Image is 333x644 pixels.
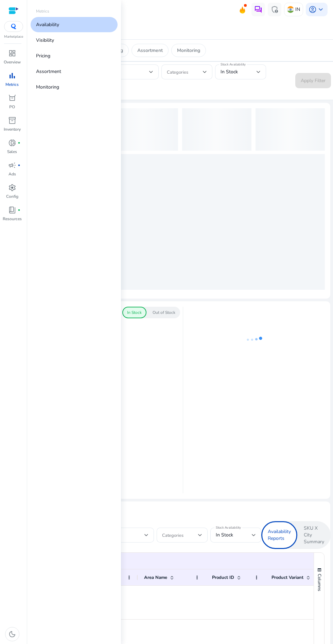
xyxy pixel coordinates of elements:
[4,59,21,65] p: Overview
[6,193,18,200] p: Config
[35,507,325,514] p: Availability Reports
[36,21,59,28] p: Availability
[182,108,251,151] div: loading
[8,72,16,80] span: bar_chart
[271,574,303,581] span: Product Variant
[7,24,20,29] img: QC-logo.svg
[7,149,17,155] p: Sales
[35,154,325,290] div: loading
[8,630,16,638] span: dark_mode
[18,209,20,211] span: fiber_manual_record
[36,8,49,14] p: Metrics
[18,164,20,167] span: fiber_manual_record
[221,69,238,75] span: In Stock
[216,532,233,538] span: In Stock
[5,81,19,88] p: Metrics
[127,309,142,316] p: In Stock
[270,5,279,14] span: admin_panel_settings
[287,6,294,13] img: in.svg
[8,171,16,177] p: Ads
[109,108,178,151] div: loading
[216,525,241,530] mat-label: Stock Availability
[8,139,16,147] span: donut_small
[153,309,175,316] p: Out of Stock
[144,574,167,581] span: Area Name
[221,62,246,67] mat-label: Stock Availability
[3,216,22,222] p: Resources
[9,104,15,110] p: PO
[4,126,21,132] p: Inventory
[18,141,20,144] span: fiber_manual_record
[304,525,324,545] p: SKU X City Summary
[268,3,281,16] button: admin_panel_settings
[36,37,54,44] p: Visibility
[8,206,16,214] span: book_4
[4,34,23,39] p: Marketplace
[8,161,16,169] span: campaign
[177,47,200,54] p: Monitoring
[317,5,325,14] span: keyboard_arrow_down
[8,49,16,57] span: dashboard
[268,528,291,542] p: Availability Reports
[295,3,300,15] p: IN
[8,184,16,192] span: settings
[8,94,16,102] span: orders
[256,108,325,151] div: loading
[8,116,16,125] span: inventory_2
[137,47,163,54] p: Assortment
[212,574,234,581] span: Product ID
[316,574,322,591] span: Columns
[309,5,317,14] span: account_circle
[36,52,50,59] p: Pricing
[36,68,61,75] p: Assortment
[36,83,59,91] p: Monitoring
